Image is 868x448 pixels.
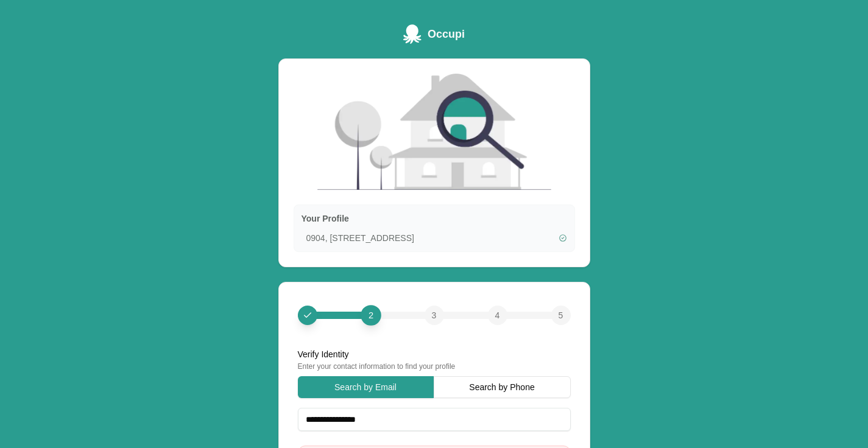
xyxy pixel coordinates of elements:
[302,212,567,225] h3: Your Profile
[306,232,554,244] span: 0904, [STREET_ADDRESS]
[368,309,373,322] span: 2
[317,74,551,190] img: House searching illustration
[428,26,465,43] span: Occupi
[298,376,434,398] button: search by email
[298,376,571,398] div: Search type
[495,309,500,321] span: 4
[298,348,571,360] div: Verify Identity
[432,309,437,321] span: 3
[298,362,571,371] div: Enter your contact information to find your profile
[434,376,571,398] button: search by phone
[559,309,563,321] span: 5
[403,24,465,44] a: Occupi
